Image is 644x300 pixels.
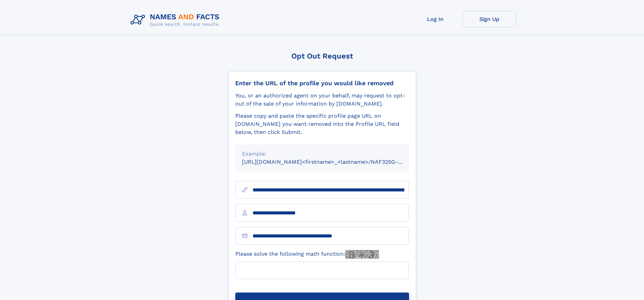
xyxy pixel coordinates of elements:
div: Please copy and paste the specific profile page URL on [DOMAIN_NAME] you want removed into the Pr... [235,112,409,136]
div: You, or an authorized agent on your behalf, may request to opt-out of the sale of your informatio... [235,92,409,108]
div: Example: [242,150,402,158]
a: Log In [408,11,462,27]
img: Logo Names and Facts [128,11,225,29]
label: Please solve the following math function: [235,250,379,259]
a: Sign Up [462,11,517,27]
div: Enter the URL of the profile you would like removed [235,79,409,87]
small: [URL][DOMAIN_NAME]<firstname>_<lastname>/NAF325G-xxxxxxxx [242,159,422,165]
div: Opt Out Request [228,52,416,60]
